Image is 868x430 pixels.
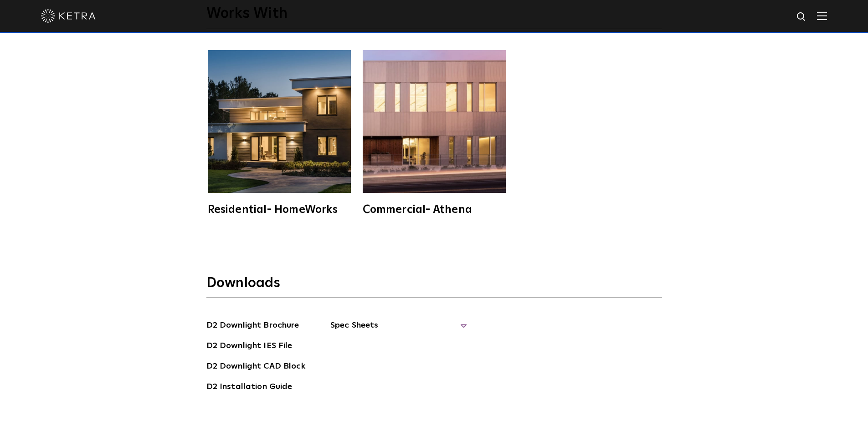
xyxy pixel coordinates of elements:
[363,204,506,215] div: Commercial- Athena
[817,11,827,20] img: Hamburger%20Nav.svg
[206,274,662,298] h3: Downloads
[330,319,467,339] span: Spec Sheets
[206,339,293,354] a: D2 Downlight IES File
[796,11,807,23] img: search icon
[363,50,506,193] img: athena-square
[361,50,507,215] a: Commercial- Athena
[41,9,96,23] img: ketra-logo-2019-white
[206,319,299,334] a: D2 Downlight Brochure
[208,50,351,193] img: homeworks_hero
[206,360,305,374] a: D2 Downlight CAD Block
[206,50,352,215] a: Residential- HomeWorks
[208,204,351,215] div: Residential- HomeWorks
[206,380,293,395] a: D2 Installation Guide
